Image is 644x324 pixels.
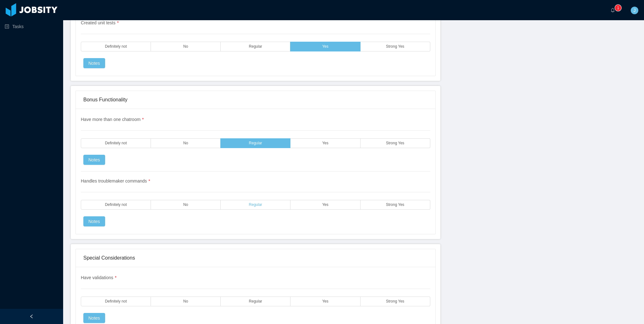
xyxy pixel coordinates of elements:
i: icon: bell [611,8,615,12]
span: Strong Yes [386,141,404,145]
span: Yes [322,203,329,207]
span: Definitely not [105,45,127,49]
span: Regular [249,299,262,303]
span: Definitely not [105,299,127,303]
span: No [183,203,188,207]
div: Bonus Functionality [83,91,428,109]
p: 1 [617,5,619,11]
span: Definitely not [105,141,127,145]
button: Notes [83,155,105,165]
span: Strong Yes [386,299,404,303]
span: Handles troublemaker commands [81,178,150,183]
sup: 1 [615,5,621,11]
span: Definitely not [105,203,127,207]
span: Yes [322,141,329,145]
span: J [634,7,636,14]
button: Notes [83,58,105,68]
span: Strong Yes [386,203,404,207]
span: Created unit tests [81,20,119,25]
span: Yes [322,45,329,49]
span: No [183,141,188,145]
button: Notes [83,216,105,226]
span: Regular [249,45,262,49]
span: Regular [249,141,262,145]
span: Yes [322,299,329,303]
span: Have validations [81,275,116,280]
div: Special Considerations [83,249,428,267]
span: No [183,45,188,49]
button: Notes [83,313,105,323]
span: Have more than one chatroom [81,117,144,122]
span: Regular [249,203,262,207]
a: icon: profileTasks [5,20,58,33]
span: No [183,299,188,303]
span: Strong Yes [386,45,404,49]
